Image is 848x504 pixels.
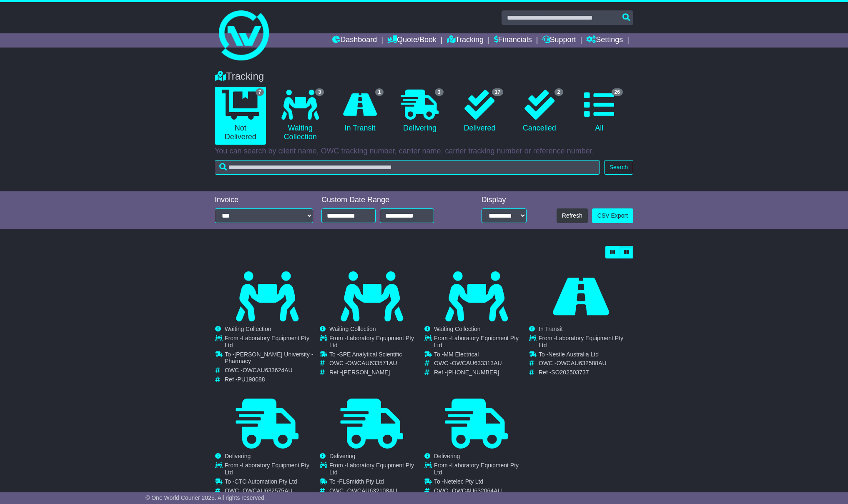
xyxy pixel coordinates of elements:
[542,33,576,48] a: Support
[225,462,319,478] td: From -
[225,351,319,367] td: To -
[237,376,265,383] span: PU198088
[225,453,251,459] span: Delivering
[494,33,532,48] a: Financials
[452,487,502,494] span: OWCAU632064AU
[215,87,266,145] a: 7 Not Delivered
[225,462,309,476] span: Laboratory Equipment Pty Ltd
[243,487,293,494] span: OWCAU632575AU
[329,462,424,478] td: From -
[604,160,633,175] button: Search
[211,70,637,83] div: Tracking
[225,326,271,332] span: Waiting Collection
[539,351,633,360] td: To -
[347,360,397,366] span: OWCAU633571AU
[444,478,483,485] span: Netelec Pty Ltd
[557,208,588,223] button: Refresh
[225,367,319,376] td: OWC -
[234,478,297,485] span: CTC Automation Pty Ltd
[434,478,528,487] td: To -
[434,453,460,459] span: Delivering
[334,87,386,136] a: 1 In Transit
[482,196,527,205] div: Display
[551,369,589,376] span: SO202503737
[435,88,444,96] span: 3
[444,351,479,358] span: MM Electrical
[342,369,390,376] span: [PERSON_NAME]
[434,326,481,332] span: Waiting Collection
[339,351,402,358] span: SPE Analytical Scientific
[539,360,633,369] td: OWC -
[225,335,309,349] span: Laboratory Equipment Pty Ltd
[492,88,503,96] span: 17
[315,88,324,96] span: 3
[339,478,384,485] span: FLSmidth Pty Ltd
[329,335,414,349] span: Laboratory Equipment Pty Ltd
[557,360,607,366] span: OWCAU632588AU
[329,487,424,496] td: OWC -
[548,351,599,358] span: Nestle Australia Ltd
[612,88,623,96] span: 26
[225,376,319,383] td: Ref -
[274,87,326,145] a: 3 Waiting Collection
[592,208,633,223] a: CSV Export
[539,369,633,376] td: Ref -
[452,360,502,366] span: OWCAU633313AU
[539,335,623,349] span: Laboratory Equipment Pty Ltd
[434,335,519,349] span: Laboratory Equipment Pty Ltd
[454,87,505,136] a: 17 Delivered
[347,487,397,494] span: OWCAU632108AU
[215,147,633,156] p: You can search by client name, OWC tracking number, carrier name, carrier tracking number or refe...
[387,33,437,48] a: Quote/Book
[329,335,424,351] td: From -
[447,33,484,48] a: Tracking
[434,369,528,376] td: Ref -
[574,87,625,136] a: 26 All
[329,326,376,332] span: Waiting Collection
[329,478,424,487] td: To -
[329,360,424,369] td: OWC -
[256,88,264,96] span: 7
[375,88,384,96] span: 1
[329,351,424,360] td: To -
[586,33,623,48] a: Settings
[146,494,266,501] span: © One World Courier 2025. All rights reserved.
[539,335,633,351] td: From -
[434,335,528,351] td: From -
[394,87,445,136] a: 3 Delivering
[329,462,414,476] span: Laboratory Equipment Pty Ltd
[539,326,563,332] span: In Transit
[243,367,293,374] span: OWCAU633624AU
[225,478,319,487] td: To -
[434,462,519,476] span: Laboratory Equipment Pty Ltd
[434,360,528,369] td: OWC -
[434,351,528,360] td: To -
[447,369,499,376] span: [PHONE_NUMBER]
[329,369,424,376] td: Ref -
[554,88,563,96] span: 2
[225,351,313,365] span: [PERSON_NAME] University - Pharmacy
[321,196,455,205] div: Custom Date Range
[215,196,313,205] div: Invoice
[329,453,355,459] span: Delivering
[514,87,565,136] a: 2 Cancelled
[434,462,528,478] td: From -
[225,487,319,496] td: OWC -
[332,33,377,48] a: Dashboard
[225,335,319,351] td: From -
[434,487,528,496] td: OWC -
